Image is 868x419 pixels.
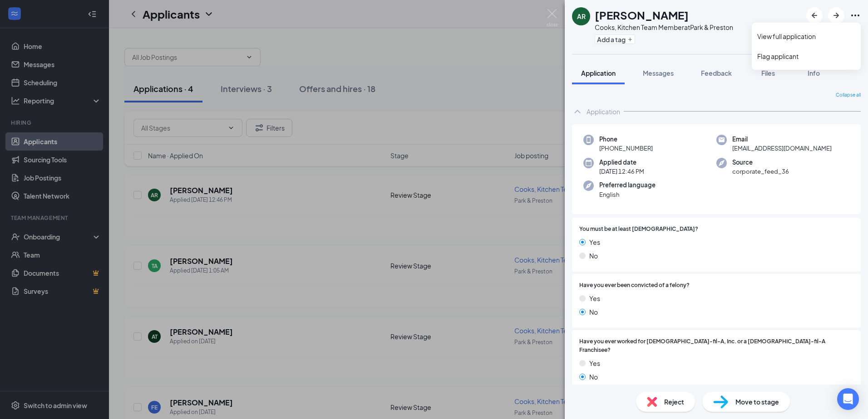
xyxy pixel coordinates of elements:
[808,69,820,77] span: Info
[850,10,861,21] svg: Ellipses
[595,23,733,32] div: Cooks, Kitchen Team Member at Park & Preston
[589,251,598,261] span: No
[599,158,644,167] span: Applied date
[579,281,690,290] span: Have you ever been convicted of a felony?
[595,34,635,44] button: PlusAdd a tag
[831,10,842,21] svg: ArrowRight
[599,135,653,144] span: Phone
[809,10,820,21] svg: ArrowLeftNew
[599,167,644,176] span: [DATE] 12:46 PM
[732,135,832,144] span: Email
[761,69,775,77] span: Files
[599,144,653,153] span: [PHONE_NUMBER]
[828,7,844,24] button: ArrowRight
[806,7,823,24] button: ArrowLeftNew
[664,397,684,407] span: Reject
[577,12,586,21] div: AR
[579,337,853,355] span: Have you ever worked for [DEMOGRAPHIC_DATA]-fil-A, Inc. or a [DEMOGRAPHIC_DATA]-fil-A Franchisee?
[732,167,789,176] span: corporate_feed_36
[579,225,698,234] span: You must be at least [DEMOGRAPHIC_DATA]?
[581,69,616,77] span: Application
[735,397,779,407] span: Move to stage
[837,388,859,410] div: Open Intercom Messenger
[643,69,674,77] span: Messages
[757,32,855,41] a: View full application
[589,307,598,317] span: No
[587,107,620,116] div: Application
[589,372,598,382] span: No
[589,237,600,247] span: Yes
[599,180,656,190] span: Preferred language
[732,144,832,153] span: [EMAIL_ADDRESS][DOMAIN_NAME]
[732,158,789,167] span: Source
[599,190,656,199] span: English
[701,69,732,77] span: Feedback
[572,106,583,117] svg: ChevronUp
[627,37,633,42] svg: Plus
[836,92,861,99] span: Collapse all
[589,293,600,303] span: Yes
[595,7,689,23] h1: [PERSON_NAME]
[589,358,600,368] span: Yes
